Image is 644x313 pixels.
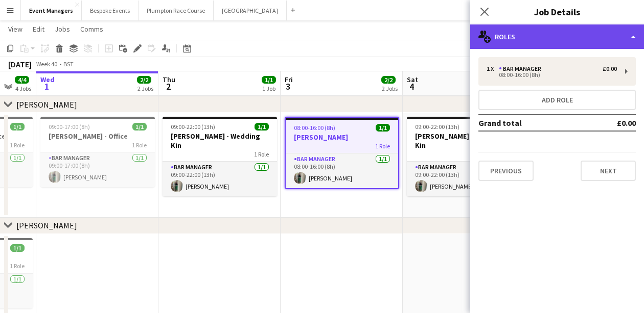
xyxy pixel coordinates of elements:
[587,115,636,131] td: £0.00
[10,123,25,131] span: 1/1
[254,150,269,158] span: 1 Role
[40,132,155,141] h3: [PERSON_NAME] - Office
[487,65,499,72] div: 1 x
[478,161,534,181] button: Previous
[40,75,55,84] span: Wed
[407,132,521,150] h3: [PERSON_NAME] - Wedding Kin
[39,81,55,92] span: 1
[137,76,151,84] span: 2/2
[286,133,398,142] h3: [PERSON_NAME]
[478,90,636,110] button: Add role
[415,123,459,131] span: 09:00-22:00 (13h)
[285,75,293,84] span: Fri
[375,142,390,150] span: 1 Role
[34,60,59,68] span: Week 40
[285,117,399,189] app-job-card: 08:00-16:00 (8h)1/1[PERSON_NAME]1 RoleBar Manager1/108:00-16:00 (8h)[PERSON_NAME]
[10,244,25,252] span: 1/1
[40,152,155,187] app-card-role: Bar Manager1/109:00-17:00 (8h)[PERSON_NAME]
[8,59,32,69] div: [DATE]
[132,141,147,149] span: 1 Role
[10,262,25,270] span: 1 Role
[283,81,293,92] span: 3
[470,5,644,18] h3: Job Details
[80,24,103,34] span: Comms
[470,24,644,49] div: Roles
[381,76,396,84] span: 2/2
[407,162,521,196] app-card-role: Bar Manager1/109:00-22:00 (13h)[PERSON_NAME]
[163,75,175,84] span: Thu
[161,81,175,92] span: 2
[286,153,398,188] app-card-role: Bar Manager1/108:00-16:00 (8h)[PERSON_NAME]
[262,76,276,84] span: 1/1
[382,85,398,92] div: 2 Jobs
[163,117,277,196] app-job-card: 09:00-22:00 (13h)1/1[PERSON_NAME] - Wedding Kin1 RoleBar Manager1/109:00-22:00 (13h)[PERSON_NAME]
[51,22,74,36] a: Jobs
[16,220,77,230] div: [PERSON_NAME]
[63,60,74,68] div: BST
[487,72,617,77] div: 08:00-16:00 (8h)
[29,22,49,36] a: Edit
[15,85,31,92] div: 4 Jobs
[262,85,275,92] div: 1 Job
[4,22,27,36] a: View
[163,132,277,150] h3: [PERSON_NAME] - Wedding Kin
[171,123,215,131] span: 09:00-22:00 (13h)
[76,22,107,36] a: Comms
[132,123,147,131] span: 1/1
[139,1,214,20] button: Plumpton Race Course
[49,123,90,131] span: 09:00-17:00 (8h)
[82,1,139,20] button: Bespoke Events
[16,99,77,110] div: [PERSON_NAME]
[499,65,545,72] div: Bar Manager
[603,65,617,72] div: £0.00
[8,24,22,34] span: View
[407,75,418,84] span: Sat
[214,1,287,20] button: [GEOGRAPHIC_DATA]
[163,162,277,196] app-card-role: Bar Manager1/109:00-22:00 (13h)[PERSON_NAME]
[294,124,335,132] span: 08:00-16:00 (8h)
[21,1,82,20] button: Event Managers
[478,115,587,131] td: Grand total
[376,124,390,132] span: 1/1
[15,76,29,84] span: 4/4
[581,161,636,181] button: Next
[40,117,155,187] app-job-card: 09:00-17:00 (8h)1/1[PERSON_NAME] - Office1 RoleBar Manager1/109:00-17:00 (8h)[PERSON_NAME]
[137,85,153,92] div: 2 Jobs
[405,81,418,92] span: 4
[10,141,25,149] span: 1 Role
[33,24,44,34] span: Edit
[407,117,521,196] app-job-card: 09:00-22:00 (13h)1/1[PERSON_NAME] - Wedding Kin1 RoleBar Manager1/109:00-22:00 (13h)[PERSON_NAME]
[55,24,70,34] span: Jobs
[255,123,269,131] span: 1/1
